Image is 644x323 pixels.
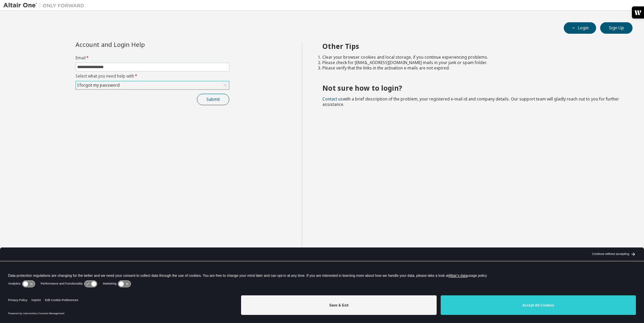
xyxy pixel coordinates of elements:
div: Account and Login Help [76,42,199,47]
button: Sign Up [600,22,633,34]
div: I forgot my password [76,81,229,89]
label: Email [76,55,229,61]
div: I forgot my password [76,82,121,89]
h2: Not sure how to login? [322,84,621,92]
a: Contact us [322,96,343,102]
li: Please verify that the links in the activation e-mails are not expired. [322,65,621,71]
img: Altair One [3,2,88,9]
h2: Other Tips [322,42,621,51]
span: with a brief description of the problem, your registered e-mail id and company details. Our suppo... [322,96,619,107]
li: Please check for [EMAIL_ADDRESS][DOMAIN_NAME] mails in your junk or spam folder. [322,60,621,65]
label: Select what you need help with [76,74,229,79]
button: Submit [197,94,229,105]
li: Clear your browser cookies and local storage, if you continue experiencing problems. [322,55,621,60]
button: Login [564,22,596,34]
